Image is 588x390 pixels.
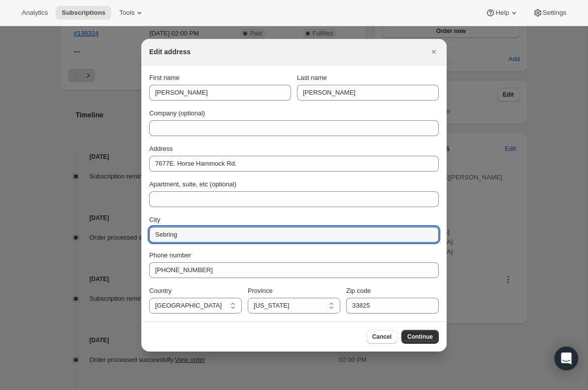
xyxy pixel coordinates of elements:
[555,347,578,370] div: Open Intercom Messenger
[495,9,509,17] span: Help
[543,9,566,17] span: Settings
[407,333,433,341] span: Continue
[372,333,392,341] span: Cancel
[62,9,105,17] span: Subscriptions
[480,6,524,20] button: Help
[113,6,150,20] button: Tools
[297,74,327,81] span: Last name
[401,330,439,344] button: Continue
[56,6,111,20] button: Subscriptions
[149,109,205,117] span: Company (optional)
[346,287,371,294] span: Zip code
[248,287,273,294] span: Province
[427,45,441,59] button: Close
[149,74,179,81] span: First name
[149,251,191,259] span: Phone number
[366,330,397,344] button: Cancel
[149,47,191,57] h2: Edit address
[119,9,134,17] span: Tools
[149,287,172,294] span: Country
[149,216,160,223] span: City
[149,145,173,152] span: Address
[149,180,236,188] span: Apartment, suite, etc (optional)
[22,9,48,17] span: Analytics
[16,6,54,20] button: Analytics
[527,6,572,20] button: Settings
